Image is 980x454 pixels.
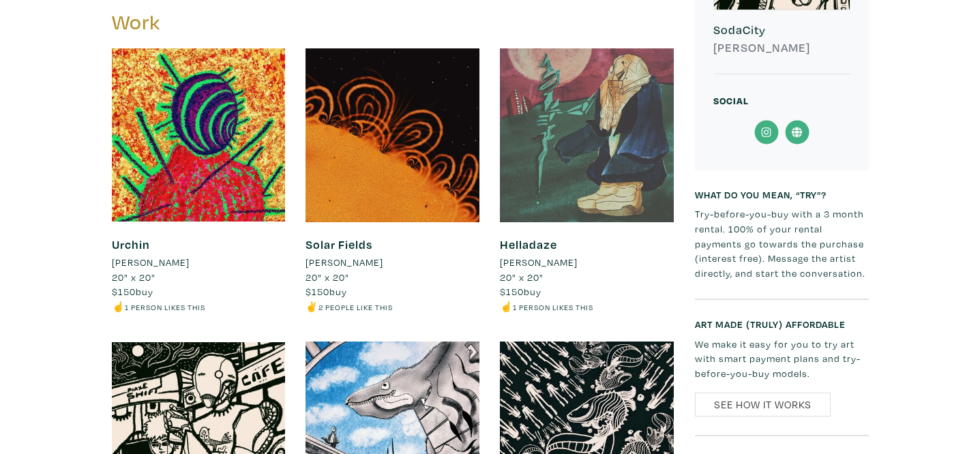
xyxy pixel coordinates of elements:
[500,285,524,298] span: $150
[306,255,479,270] a: [PERSON_NAME]
[695,207,869,280] p: Try-before-you-buy with a 3 month rental. 100% of your rental payments go towards the purchase (i...
[318,302,393,312] small: 2 people like this
[125,302,205,312] small: 1 person likes this
[306,285,329,298] span: $150
[306,255,383,270] li: [PERSON_NAME]
[695,393,831,417] a: See How It Works
[306,285,347,298] span: buy
[695,318,869,330] h6: Art made (truly) affordable
[112,10,383,35] h3: Work
[306,271,349,284] span: 20" x 20"
[513,302,593,312] small: 1 person likes this
[695,337,869,381] p: We make it easy for you to try art with smart payment plans and try-before-you-buy models.
[713,40,850,55] h6: [PERSON_NAME]
[112,255,286,270] a: [PERSON_NAME]
[112,237,150,252] a: Urchin
[500,271,544,284] span: 20" x 20"
[112,271,155,284] span: 20" x 20"
[112,255,190,270] li: [PERSON_NAME]
[713,22,850,37] h6: SodaCity
[500,255,674,270] a: [PERSON_NAME]
[713,94,749,107] small: Social
[500,299,674,314] li: ☝️
[695,189,869,200] h6: What do you mean, “try”?
[112,285,136,298] span: $150
[500,237,557,252] a: Helladaze
[112,299,286,314] li: ☝️
[306,237,372,252] a: Solar Fields
[306,299,479,314] li: ✌️
[500,255,578,270] li: [PERSON_NAME]
[112,285,153,298] span: buy
[500,285,541,298] span: buy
